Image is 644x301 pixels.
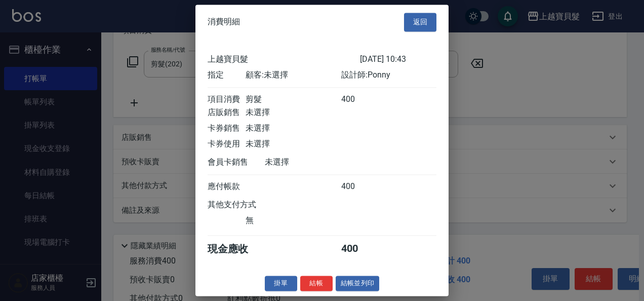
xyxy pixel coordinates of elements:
[246,70,341,81] div: 顧客: 未選擇
[208,54,360,65] div: 上越寶貝髮
[341,70,436,81] div: 設計師: Ponny
[341,181,379,192] div: 400
[208,157,265,168] div: 會員卡銷售
[246,107,341,118] div: 未選擇
[265,157,360,168] div: 未選擇
[246,123,341,134] div: 未選擇
[341,94,379,105] div: 400
[208,139,246,149] div: 卡券使用
[246,139,341,149] div: 未選擇
[341,242,379,256] div: 400
[404,13,436,31] button: 返回
[208,17,240,27] span: 消費明細
[208,242,265,256] div: 現金應收
[265,276,297,291] button: 掛單
[360,54,436,65] div: [DATE] 10:43
[246,215,341,226] div: 無
[208,200,284,210] div: 其他支付方式
[300,276,333,291] button: 結帳
[208,123,246,134] div: 卡券銷售
[208,94,246,105] div: 項目消費
[208,107,246,118] div: 店販銷售
[208,181,246,192] div: 應付帳款
[208,70,246,81] div: 指定
[336,276,380,291] button: 結帳並列印
[246,94,341,105] div: 剪髮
